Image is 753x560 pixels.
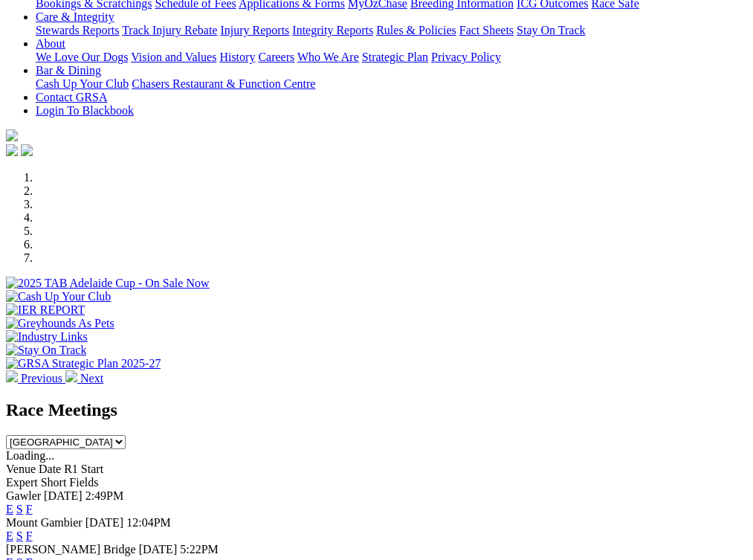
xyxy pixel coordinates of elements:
[36,91,107,103] a: Contact GRSA
[362,51,428,63] a: Strategic Plan
[65,370,77,382] img: chevron-right-pager-white.svg
[517,24,585,36] a: Stay On Track
[6,129,18,141] img: logo-grsa-white.png
[6,516,83,529] span: Mount Gambier
[36,104,134,117] a: Login To Blackbook
[85,489,124,502] span: 2:49PM
[80,372,103,384] span: Next
[6,503,13,515] a: E
[36,77,129,90] a: Cash Up Your Club
[139,543,178,556] span: [DATE]
[65,372,103,384] a: Next
[6,357,161,370] img: GRSA Strategic Plan 2025-27
[131,51,216,63] a: Vision and Values
[36,24,747,37] div: Care & Integrity
[132,77,315,90] a: Chasers Restaurant & Function Centre
[219,51,255,63] a: History
[6,476,38,489] span: Expert
[36,37,65,50] a: About
[6,277,210,290] img: 2025 TAB Adelaide Cup - On Sale Now
[64,463,103,475] span: R1 Start
[6,530,13,542] a: E
[36,51,128,63] a: We Love Our Dogs
[21,372,62,384] span: Previous
[376,24,456,36] a: Rules & Policies
[44,489,83,502] span: [DATE]
[6,317,114,330] img: Greyhounds As Pets
[85,516,124,529] span: [DATE]
[6,489,41,502] span: Gawler
[26,530,33,542] a: F
[6,543,136,556] span: [PERSON_NAME] Bridge
[6,330,88,344] img: Industry Links
[6,344,86,357] img: Stay On Track
[16,503,23,515] a: S
[26,503,33,515] a: F
[431,51,501,63] a: Privacy Policy
[21,144,33,156] img: twitter.svg
[258,51,294,63] a: Careers
[69,476,98,489] span: Fields
[6,290,111,303] img: Cash Up Your Club
[6,370,18,382] img: chevron-left-pager-white.svg
[180,543,219,556] span: 5:22PM
[6,372,65,384] a: Previous
[220,24,289,36] a: Injury Reports
[16,530,23,542] a: S
[6,144,18,156] img: facebook.svg
[6,303,85,317] img: IER REPORT
[36,24,119,36] a: Stewards Reports
[36,10,114,23] a: Care & Integrity
[459,24,514,36] a: Fact Sheets
[36,51,747,64] div: About
[6,463,36,475] span: Venue
[6,449,54,462] span: Loading...
[126,516,171,529] span: 12:04PM
[41,476,67,489] span: Short
[36,77,747,91] div: Bar & Dining
[297,51,359,63] a: Who We Are
[292,24,373,36] a: Integrity Reports
[122,24,217,36] a: Track Injury Rebate
[39,463,61,475] span: Date
[36,64,101,77] a: Bar & Dining
[6,400,747,420] h2: Race Meetings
